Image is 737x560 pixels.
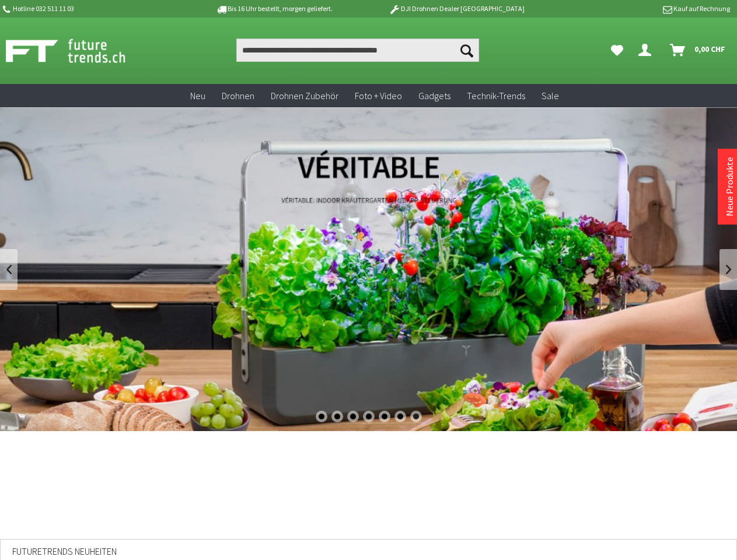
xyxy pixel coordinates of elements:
[355,90,402,101] span: Foto + Video
[331,411,343,422] div: 2
[190,90,205,101] span: Neu
[410,411,422,422] div: 7
[665,38,731,62] a: Warenkorb
[533,84,567,108] a: Sale
[548,2,730,16] p: Kauf auf Rechnung
[365,2,547,16] p: DJI Drohnen Dealer [GEOGRAPHIC_DATA]
[347,411,359,422] div: 3
[542,90,559,101] span: Sale
[418,90,450,101] span: Gadgets
[6,36,151,65] img: Shop Futuretrends - zur Startseite wechseln
[455,38,479,62] button: Suchen
[724,157,735,216] a: Neue Produkte
[467,90,525,101] span: Technik-Trends
[214,84,263,108] a: Drohnen
[634,38,661,62] a: Dein Konto
[183,2,365,16] p: Bis 16 Uhr bestellt, morgen geliefert.
[222,90,254,101] span: Drohnen
[694,40,725,58] span: 0,00 CHF
[182,84,214,108] a: Neu
[263,84,347,108] a: Drohnen Zubehör
[379,411,390,422] div: 5
[1,2,183,16] p: Hotline 032 511 11 03
[394,411,406,422] div: 6
[347,84,410,108] a: Foto + Video
[459,84,533,108] a: Technik-Trends
[236,38,479,62] input: Produkt, Marke, Kategorie, EAN, Artikelnummer…
[605,38,629,62] a: Meine Favoriten
[271,90,338,101] span: Drohnen Zubehör
[316,411,327,422] div: 1
[363,411,375,422] div: 4
[410,84,459,108] a: Gadgets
